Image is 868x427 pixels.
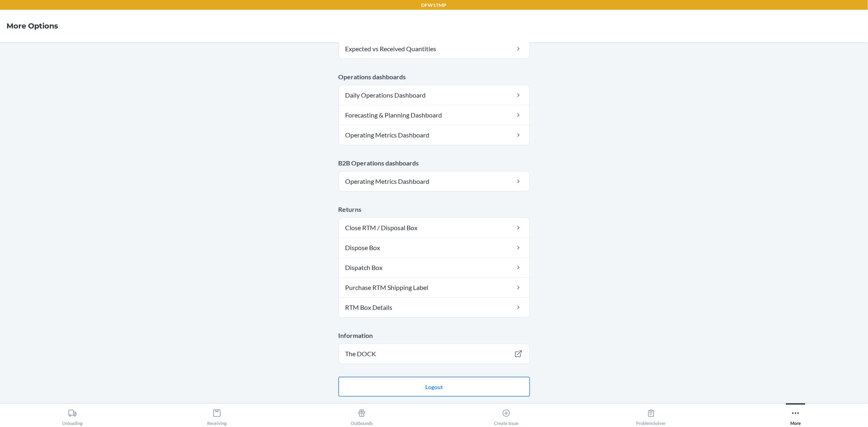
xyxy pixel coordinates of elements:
button: Logout [339,377,530,396]
a: Close RTM / Disposal Box [339,218,529,237]
div: Receiving [207,405,227,426]
a: The DOCK [339,344,529,364]
p: Information [339,331,530,340]
a: Dispatch Box [339,258,529,277]
a: Dispose Box [339,238,529,257]
div: Unloading [62,405,83,426]
p: Operations dashboards [339,72,530,82]
button: Problem Solver [579,403,724,426]
h4: More Options [7,21,58,31]
button: Outbounds [289,403,434,426]
div: Outbounds [351,405,373,426]
a: Purchase RTM Shipping Label [339,278,529,297]
div: Create Issue [494,405,518,426]
a: RTM Box Details [339,298,529,317]
a: Daily Operations Dashboard [339,85,529,105]
p: B2B Operations dashboards [339,158,530,168]
div: Problem Solver [636,405,666,426]
p: DFW1TMP [422,2,447,9]
button: Create Issue [434,403,579,426]
p: Returns [339,205,530,214]
a: Forecasting & Planning Dashboard [339,105,529,125]
a: Expected vs Received Quantities [339,39,529,59]
a: Operating Metrics Dashboard [339,125,529,145]
div: More [790,405,801,426]
a: Operating Metrics Dashboard [339,172,529,191]
button: Receiving [145,403,290,426]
